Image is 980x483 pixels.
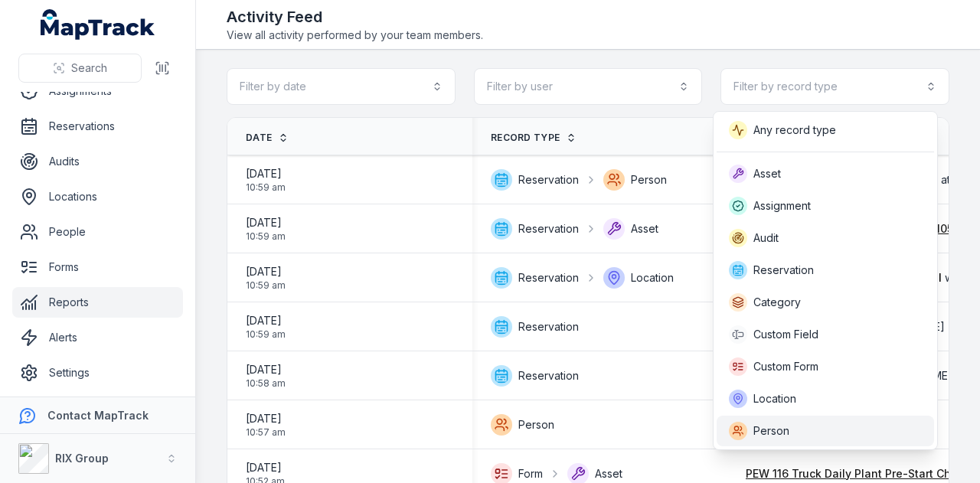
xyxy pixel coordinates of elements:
[753,230,779,246] span: Audit
[753,327,818,342] span: Custom Field
[753,263,814,278] span: Reservation
[753,423,789,439] span: Person
[720,68,949,105] button: Filter by record type
[753,122,836,138] span: Any record type
[753,295,801,310] span: Category
[753,359,818,374] span: Custom Form
[753,391,796,406] span: Location
[753,166,781,181] span: Asset
[713,111,938,450] div: Filter by record type
[753,198,811,214] span: Assignment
